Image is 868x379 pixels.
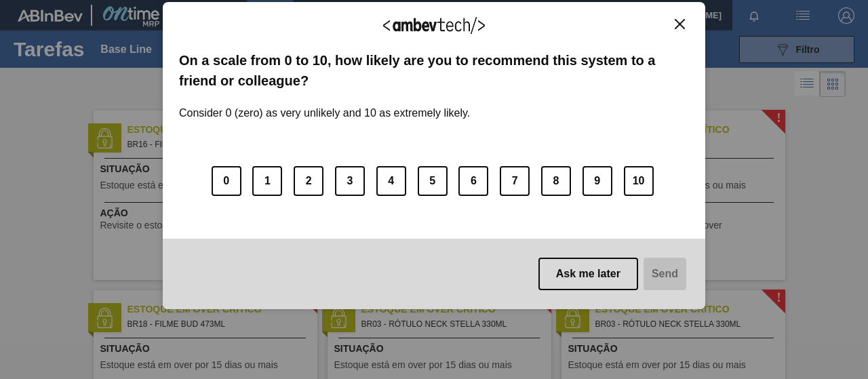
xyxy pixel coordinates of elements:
[538,258,638,290] button: Ask me later
[624,166,654,196] button: 10
[500,166,530,196] button: 7
[179,50,689,92] label: On a scale from 0 to 10, how likely are you to recommend this system to a friend or colleague?
[212,166,241,196] button: 0
[376,166,406,196] button: 4
[583,166,612,196] button: 9
[179,91,470,119] label: Consider 0 (zero) as very unlikely and 10 as extremely likely.
[671,18,689,30] button: Close
[335,166,365,196] button: 3
[458,166,488,196] button: 6
[675,19,685,29] img: Close
[541,166,571,196] button: 8
[252,166,282,196] button: 1
[383,17,485,34] img: Logo Ambevtech
[294,166,323,196] button: 2
[418,166,448,196] button: 5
